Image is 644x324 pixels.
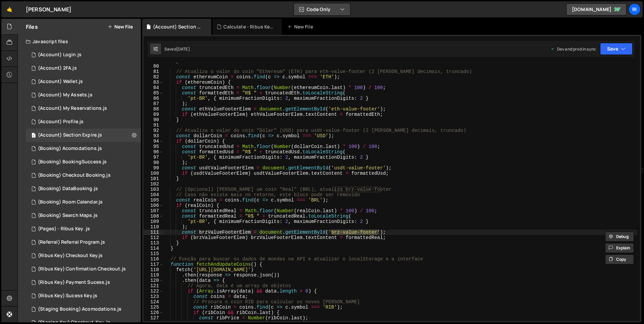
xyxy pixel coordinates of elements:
div: 124 [144,299,163,305]
div: 16291/44056.js [26,303,141,316]
div: 16291/44049.js [26,236,141,249]
div: 16291/44045.js [26,195,141,209]
div: (Account) 2FA.js [38,65,77,71]
div: 82 [144,74,163,80]
div: 113 [144,240,163,246]
div: (Account) Section Expire.js [38,132,102,138]
div: Ri [629,3,641,15]
div: 105 [144,197,163,203]
div: (Account) Login.js [38,52,82,58]
div: 102 [144,181,163,187]
div: 98 [144,160,163,165]
div: (Account) Section Expire.js [153,23,203,30]
div: 108 [144,214,163,219]
div: [DATE] [176,46,190,52]
div: 16291/44037.js [26,142,141,155]
div: Calculate - Ribus Key.js [223,23,274,30]
div: 106 [144,203,163,208]
div: (Booking) DataBooking.js [38,186,98,192]
div: 123 [144,294,163,299]
a: 🤙 [1,1,18,17]
div: (Ribus Key) Confirmation Checkout.js [38,266,126,272]
div: 103 [144,187,163,192]
div: Dev and prod in sync [550,46,596,52]
div: 109 [144,219,163,224]
div: 107 [144,208,163,214]
div: (Ribus Key) Checkout Key.js [38,253,103,259]
div: 81 [144,69,163,74]
div: (Booking) Room Calendar.js [38,199,103,205]
div: 16291/44384.js [26,75,141,88]
div: 95 [144,144,163,149]
div: 100 [144,171,163,176]
div: 110 [144,224,163,230]
div: New File [287,23,315,30]
div: (Booking) Acomodations.js [38,146,102,152]
div: 96 [144,149,163,155]
div: 120 [144,278,163,283]
div: 16291/44051.js [26,249,141,262]
div: 111 [144,230,163,235]
button: Debug [605,232,634,242]
div: 99 [144,165,163,171]
div: (Booking) BookingSuccess.js [38,159,107,165]
div: 16291/44047.js [26,222,141,236]
button: Save [600,43,633,55]
div: (Pages) - Ribus Key .js [38,226,90,232]
div: 16291/44039.js [26,169,141,182]
div: 16291/44046.js [26,209,141,222]
div: 116 [144,256,163,262]
div: 16291/44034.js [26,62,141,75]
button: New File [108,24,133,29]
div: (Staging Booking) Acomodations.js [38,306,121,312]
div: 16291/44054.js [26,276,141,289]
span: 1 [32,133,36,139]
div: (Booking) Checkout Booking.js [38,172,111,178]
div: 16291/44358.js [26,48,141,62]
div: 90 [144,117,163,123]
div: 93 [144,133,163,139]
div: 89 [144,112,163,117]
div: (Ribus Key) Payment Sucess.js [38,279,110,286]
div: 16291/44038.js [26,155,141,169]
div: 121 [144,283,163,289]
div: 119 [144,272,163,278]
div: 94 [144,139,163,144]
div: 87 [144,101,163,106]
div: 114 [144,246,163,251]
button: Copy [605,254,634,264]
div: 125 [144,305,163,310]
div: 16291/44035.js [26,88,141,102]
div: 112 [144,235,163,240]
div: (Referral) Referral Program.js [38,239,105,245]
div: 16291/44052.js [26,262,141,276]
div: 118 [144,267,163,272]
a: [DOMAIN_NAME] [566,3,627,15]
div: 16291/43983.js [26,115,141,129]
div: 115 [144,251,163,256]
div: (Account) Wallet.js [38,79,83,85]
div: [PERSON_NAME] [26,5,71,13]
button: Code Only [294,3,350,15]
div: 84 [144,85,163,90]
div: 16291/43984.js [26,129,141,142]
div: 122 [144,289,163,294]
div: Saved [164,46,190,52]
div: (Booking) Search Maps.js [38,213,98,219]
div: 85 [144,90,163,96]
div: 16291/44036.js [26,102,141,115]
div: 117 [144,262,163,267]
div: 88 [144,106,163,112]
div: 127 [144,315,163,321]
div: 86 [144,96,163,101]
div: 91 [144,123,163,128]
div: 16291/44040.js [26,182,141,195]
div: (Account) Profile.js [38,119,84,125]
div: 16291/44055.js [26,289,141,303]
div: 92 [144,128,163,133]
div: 83 [144,80,163,85]
h2: Files [26,23,38,30]
button: Explain [605,243,634,253]
div: (Account) My Assets.js [38,92,93,98]
div: 126 [144,310,163,315]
